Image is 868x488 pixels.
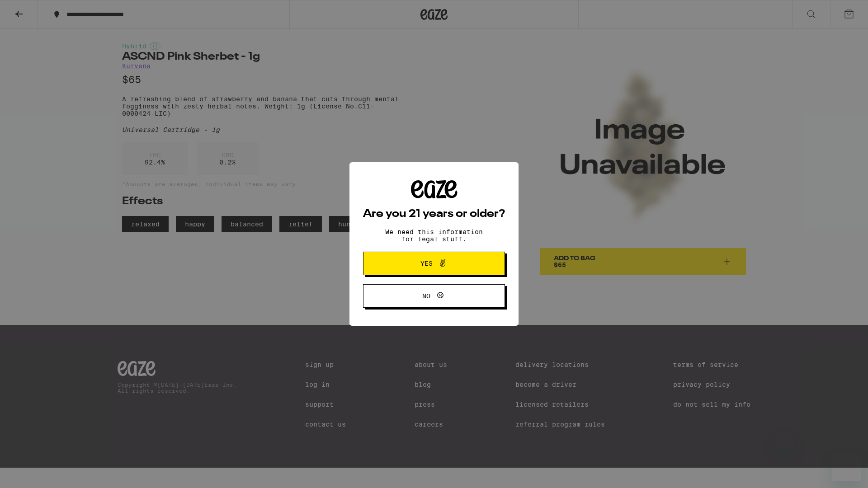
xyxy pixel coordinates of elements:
button: Yes [363,252,505,275]
button: No [363,284,505,308]
p: We need this information for legal stuff. [377,228,491,243]
iframe: Close message [776,430,794,448]
span: No [422,293,430,299]
iframe: Button to launch messaging window [832,452,861,481]
h2: Are you 21 years or older? [363,209,505,220]
span: Yes [420,260,433,267]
